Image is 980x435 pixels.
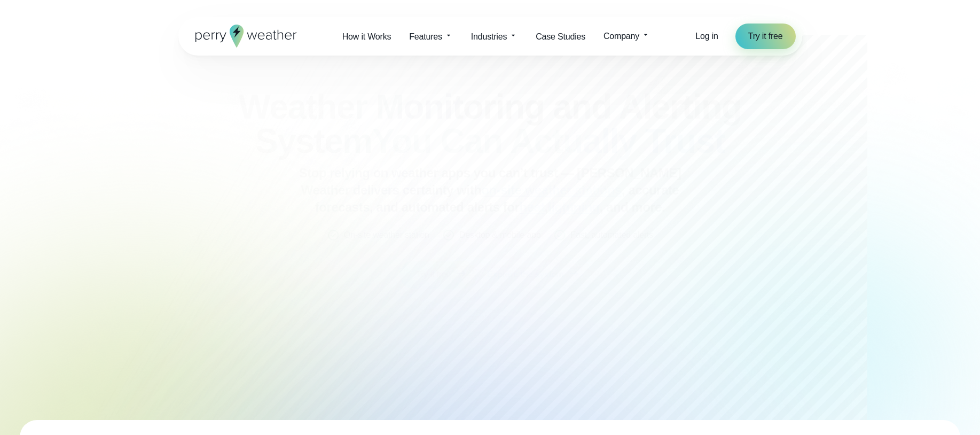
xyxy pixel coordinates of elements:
[471,30,507,43] span: Industries
[603,30,639,43] span: Company
[527,26,594,48] a: Case Studies
[695,32,718,41] span: Log in
[409,30,442,43] span: Features
[333,26,401,48] a: How it Works
[748,30,783,43] span: Try it free
[342,30,391,43] span: How it Works
[536,30,585,43] span: Case Studies
[695,30,718,43] a: Log in
[735,24,796,49] a: Try it free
